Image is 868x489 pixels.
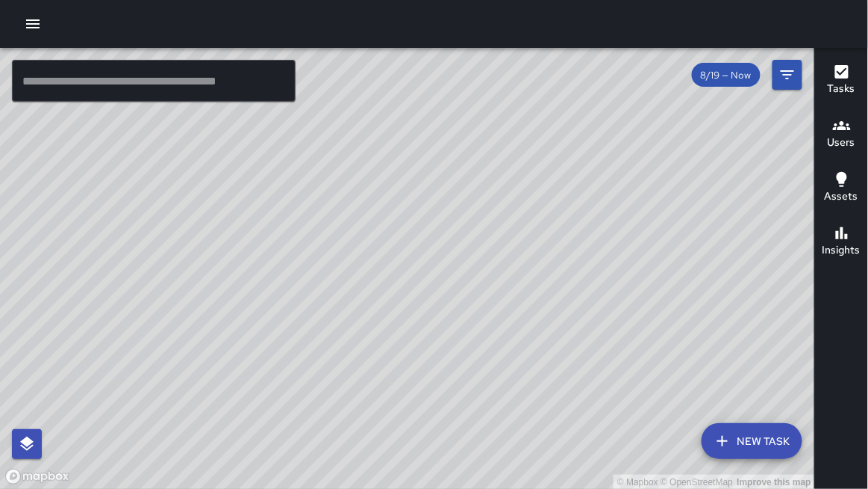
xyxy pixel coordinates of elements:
[825,188,858,205] h6: Assets
[772,60,802,90] button: Filters
[815,108,868,162] button: Users
[692,69,761,81] span: 8/19 — Now
[815,162,868,215] button: Assets
[828,135,855,151] h6: Users
[815,54,868,108] button: Tasks
[822,242,861,259] h6: Insights
[702,423,802,459] button: New Task
[828,81,855,97] h6: Tasks
[815,215,868,269] button: Insights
